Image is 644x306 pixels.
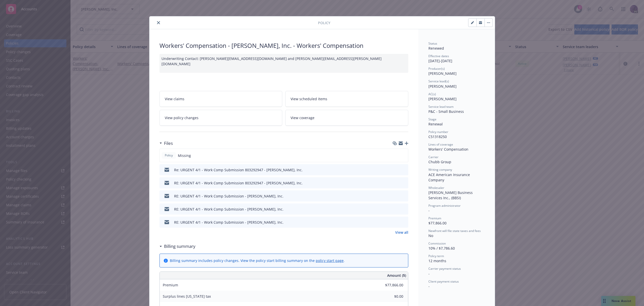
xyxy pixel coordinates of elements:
[428,186,444,190] span: Wholesaler
[174,193,284,199] div: RE: URGENT 4/1 - Work Comp Submission - [PERSON_NAME], Inc.
[428,254,444,258] span: Policy term
[402,207,406,212] button: preview file
[174,220,284,225] div: RE: URGENT 4/1 - Work Comp Submission - [PERSON_NAME], Inc.
[165,115,198,120] span: View policy changes
[428,190,474,200] span: [PERSON_NAME] Business Services Inc., (BBSI)
[428,92,436,96] span: AC(s)
[394,180,398,186] button: download file
[374,293,406,300] input: 0.00
[291,96,327,101] span: View scheduled items
[428,229,481,233] span: Newfront will file state taxes and fees
[291,115,314,120] span: View coverage
[159,41,408,50] div: Workers' Compensation - [PERSON_NAME], Inc. - Workers' Compensation
[165,96,184,101] span: View claims
[402,220,406,225] button: preview file
[164,140,173,147] h3: Files
[394,193,398,199] button: download file
[428,147,485,152] div: Workers' Compensation
[428,172,471,182] span: ACE American Insurance Company
[174,207,284,212] div: RE: URGENT 4/1 - Work Comp Submission - [PERSON_NAME], Inc.
[428,203,461,208] span: Program administrator
[428,155,438,159] span: Carrier
[428,54,449,58] span: Effective dates
[428,246,455,251] span: 10% / $7,786.60
[428,271,430,276] span: -
[428,208,430,213] span: -
[174,180,303,186] div: RE: URGENT 4/1 - Work Comp Submission 803292947 - [PERSON_NAME], Inc.
[428,233,433,238] span: No
[428,117,436,121] span: Stage
[174,167,303,173] div: Re: URGENT 4/1 - Work Comp Submission 803292947 - [PERSON_NAME], Inc.
[159,243,195,250] div: Billing summary
[159,140,173,147] div: Files
[285,110,408,126] a: View coverage
[159,91,283,107] a: View claims
[428,258,446,263] span: 12 months
[428,109,464,114] span: P&C - Small Business
[428,105,454,109] span: Service lead team
[170,258,345,263] div: Billing summary includes policy changes. View the policy start billing summary on the .
[428,216,441,220] span: Premium
[428,284,430,289] span: -
[428,71,457,76] span: [PERSON_NAME]
[402,180,406,186] button: preview file
[428,221,447,225] span: $77,866.00
[428,79,449,83] span: Service lead(s)
[428,167,452,172] span: Writing company
[163,294,211,299] span: Surplus lines [US_STATE] tax
[428,142,453,147] span: Lines of coverage
[387,273,406,278] span: Amount ($)
[285,91,408,107] a: View scheduled items
[394,207,398,212] button: download file
[163,283,178,287] span: Premium
[428,41,437,46] span: Status
[428,279,459,284] span: Client payment status
[428,159,451,164] span: Chubb Group
[402,167,406,173] button: preview file
[428,122,443,126] span: Renewal
[178,153,191,158] span: Missing
[164,243,195,250] h3: Billing summary
[374,281,406,289] input: 0.00
[394,220,398,225] button: download file
[428,84,457,89] span: [PERSON_NAME]
[428,46,444,51] span: Renewed
[159,110,283,126] a: View policy changes
[428,134,447,139] span: C51318250
[428,54,485,63] div: [DATE] - [DATE]
[159,54,408,73] div: Underwriting Contact: [PERSON_NAME][EMAIL_ADDRESS][DOMAIN_NAME] and [PERSON_NAME][EMAIL_ADDRESS][...
[428,66,445,71] span: Producer(s)
[428,96,457,101] span: [PERSON_NAME]
[428,130,448,134] span: Policy number
[394,167,398,173] button: download file
[428,266,461,271] span: Carrier payment status
[155,20,162,26] button: close
[316,258,344,263] a: policy start page
[318,20,330,25] span: Policy
[402,193,406,199] button: preview file
[428,241,446,246] span: Commission
[164,153,174,158] span: Policy
[395,230,408,235] a: View all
